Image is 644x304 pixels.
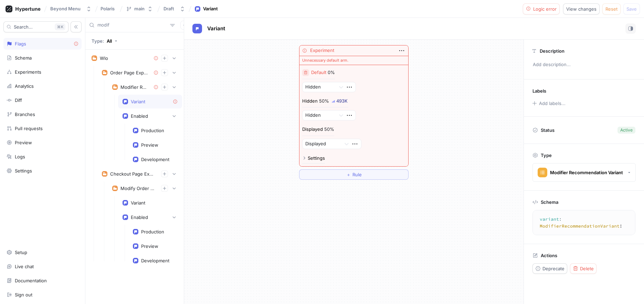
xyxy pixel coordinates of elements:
div: Development [141,157,169,162]
div: Unnecessary default arm. [299,56,408,65]
div: 50% [319,99,329,103]
div: Order Page Experiments [110,70,148,75]
button: main [123,3,156,14]
button: Beyond Menu [47,3,94,14]
button: Draft [161,3,188,14]
div: Preview [15,140,32,145]
div: Documentation [15,278,47,283]
p: Displayed [302,126,323,133]
p: Description [540,48,564,54]
button: Delete [570,263,597,274]
span: Logic error [533,7,557,11]
div: Flags [15,41,26,46]
div: Pull requests [15,126,43,131]
div: Setup [15,250,27,255]
span: Search... [14,25,33,29]
div: Active [620,127,633,133]
div: Schema [15,55,32,61]
div: Enabled [131,214,148,220]
div: K [55,23,65,30]
span: Reset [605,7,617,11]
div: Variant [203,6,218,12]
a: Documentation [3,275,82,286]
div: Production [141,128,164,133]
button: ＋Rule [299,169,409,180]
div: Checkout Page Experiments [110,171,156,177]
div: Draft [163,6,174,12]
p: Labels [532,88,546,94]
div: All [107,38,112,44]
div: Beyond Menu [50,6,81,12]
p: Add description... [530,59,638,71]
div: Settings [15,168,32,174]
div: Variant [131,200,145,206]
div: Development [141,258,169,263]
div: 50% [324,127,334,132]
div: Modify Order Experiment [120,186,156,191]
p: Default [311,69,326,76]
div: 0% [328,70,335,75]
div: Branches [15,112,35,117]
span: Variant [207,26,225,31]
div: Experiment [310,47,334,54]
div: Live chat [15,264,34,269]
p: Status [541,125,555,135]
p: Type: [92,38,104,44]
p: Schema [541,199,558,205]
div: Sign out [15,292,32,297]
div: Experiments [15,69,41,75]
div: Enabled [131,113,148,119]
p: Type [541,153,552,158]
div: main [134,6,145,12]
div: Variant [131,99,145,104]
span: Deprecate [542,266,564,271]
span: Save [626,7,637,11]
div: Wlo [100,55,108,61]
span: View changes [566,7,597,11]
button: Search...K [3,21,68,32]
button: Add labels... [530,99,567,108]
div: Logs [15,154,25,159]
span: ＋ [346,172,351,177]
div: Analytics [15,83,34,89]
button: Logic error [523,3,560,14]
p: Hidden [302,98,318,105]
span: Polaris [101,6,115,11]
button: Reset [602,3,621,14]
button: Save [623,3,640,14]
span: Delete [580,266,594,271]
div: 493K [336,99,348,103]
input: Search... [97,22,167,29]
button: Deprecate [532,263,567,274]
button: View changes [563,3,600,14]
div: Modifier Recommendations [120,84,148,90]
div: Settings [308,156,325,160]
div: Production [141,229,164,234]
div: Modifier Recommendation Variant [550,170,623,176]
div: Add labels... [539,101,566,106]
p: Actions [541,253,557,258]
span: Rule [352,172,362,177]
button: Modifier Recommendation Variant [532,163,636,182]
div: Preview [141,243,158,249]
button: Type: All [89,35,120,47]
div: Preview [141,142,158,148]
div: Diff [15,97,22,103]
